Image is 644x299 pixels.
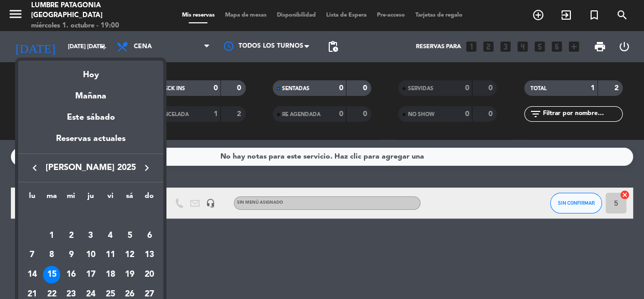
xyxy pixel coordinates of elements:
[61,246,81,265] td: 9 de julio de 2025
[101,265,120,284] td: 18 de julio de 2025
[81,190,101,206] th: jueves
[42,190,62,206] th: martes
[139,190,159,206] th: domingo
[141,266,158,283] div: 20
[62,266,80,283] div: 16
[101,246,120,265] td: 11 de julio de 2025
[18,103,163,132] div: Este sábado
[137,161,156,175] button: keyboard_arrow_right
[22,265,42,284] td: 14 de julio de 2025
[18,61,163,82] div: Hoy
[42,246,62,265] td: 8 de julio de 2025
[43,227,61,245] div: 1
[29,162,41,174] i: keyboard_arrow_left
[18,132,163,153] div: Reservas actuales
[139,265,159,284] td: 20 de julio de 2025
[102,266,119,283] div: 18
[102,227,119,245] div: 4
[121,266,138,283] div: 19
[141,162,153,174] i: keyboard_arrow_right
[22,190,42,206] th: lunes
[23,246,41,264] div: 7
[62,246,80,264] div: 9
[61,226,81,246] td: 2 de julio de 2025
[44,161,137,175] span: [PERSON_NAME] 2025
[101,190,120,206] th: viernes
[120,226,140,246] td: 5 de julio de 2025
[81,226,101,246] td: 3 de julio de 2025
[121,227,138,245] div: 5
[120,246,140,265] td: 12 de julio de 2025
[62,227,80,245] div: 2
[82,266,100,283] div: 17
[81,246,101,265] td: 10 de julio de 2025
[22,246,42,265] td: 7 de julio de 2025
[141,246,158,264] div: 13
[43,246,61,264] div: 8
[120,190,140,206] th: sábado
[139,226,159,246] td: 6 de julio de 2025
[121,246,138,264] div: 12
[101,226,120,246] td: 4 de julio de 2025
[18,82,163,103] div: Mañana
[102,246,119,264] div: 11
[22,206,159,226] td: [DATE].
[120,265,140,284] td: 19 de julio de 2025
[82,246,100,264] div: 10
[139,246,159,265] td: 13 de julio de 2025
[43,266,61,283] div: 15
[82,227,100,245] div: 3
[23,266,41,283] div: 14
[25,161,44,175] button: keyboard_arrow_left
[42,265,62,284] td: 15 de julio de 2025
[61,265,81,284] td: 16 de julio de 2025
[81,265,101,284] td: 17 de julio de 2025
[141,227,158,245] div: 6
[61,190,81,206] th: miércoles
[42,226,62,246] td: 1 de julio de 2025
